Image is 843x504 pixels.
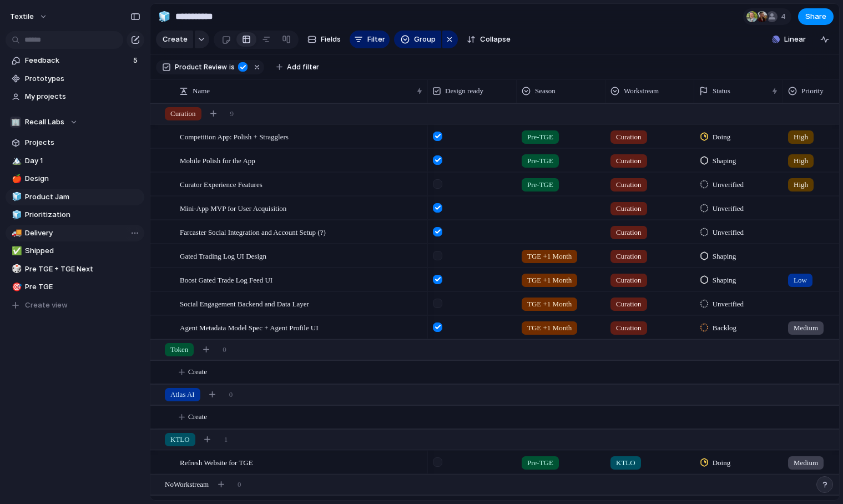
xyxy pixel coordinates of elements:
[624,85,659,97] span: Workstream
[270,59,326,75] button: Add filter
[180,154,255,167] span: Mobile Polish for the App
[713,155,736,167] span: Shaping
[133,55,140,66] span: 5
[6,206,144,223] a: 🧊Prioritization
[794,457,818,468] span: Medium
[713,322,736,334] span: Backlog
[25,281,140,293] span: Pre TGE
[10,155,21,167] button: 🏔️
[527,155,553,167] span: Pre-TGE
[180,225,326,238] span: Farcaster Social Integration and Account Setup (?)
[224,434,228,445] span: 1
[193,85,210,97] span: Name
[535,85,556,97] span: Season
[6,170,144,187] a: 🍎Design
[180,297,309,310] span: Social Engagement Backend and Data Layer
[10,209,21,220] button: 🧊
[180,130,289,143] span: Competition App: Polish + Stragglers
[223,344,226,355] span: 0
[6,189,144,205] a: 🧊Product Jam
[527,322,572,334] span: TGE +1 Month
[227,61,237,73] button: is
[6,134,144,151] a: Projects
[10,173,21,184] button: 🍎
[180,201,286,214] span: Mini-App MVP for User Acquisition
[616,251,642,262] span: Curation
[527,251,572,262] span: TGE +1 Month
[616,299,642,310] span: Curation
[713,457,731,468] span: Doing
[12,281,19,294] div: 🎯
[6,297,144,314] button: Create view
[287,62,319,72] span: Add filter
[794,179,808,190] span: High
[527,457,553,468] span: Pre-TGE
[6,225,144,241] a: 🚚Delivery
[713,299,744,310] span: Unverified
[480,34,511,45] span: Collapse
[180,178,263,190] span: Curator Experience Features
[713,275,736,286] span: Shaping
[768,31,810,48] button: Linear
[798,8,834,25] button: Share
[25,73,140,84] span: Prototypes
[321,34,341,45] span: Fields
[713,203,744,214] span: Unverified
[10,245,21,256] button: ✅
[180,249,266,262] span: Gated Trading Log UI Design
[170,344,188,355] span: Token
[713,227,744,238] span: Unverified
[616,155,642,167] span: Curation
[805,11,826,22] span: Share
[229,62,235,72] span: is
[10,264,21,275] button: 🎲
[350,31,390,48] button: Filter
[616,457,635,468] span: KTLO
[25,55,130,66] span: Feedback
[781,11,789,22] span: 4
[170,434,190,445] span: KTLO
[616,203,642,214] span: Curation
[25,117,64,128] span: Recall Labs
[25,228,140,239] span: Delivery
[180,456,253,468] span: Refresh Website for TGE
[713,179,744,190] span: Unverified
[25,155,140,167] span: Day 1
[25,191,140,203] span: Product Jam
[6,153,144,169] a: 🏔️Day 1
[25,173,140,184] span: Design
[12,173,19,185] div: 🍎
[25,209,140,220] span: Prioritization
[6,261,144,278] a: 🎲Pre TGE + TGE Next
[794,322,818,334] span: Medium
[394,31,441,48] button: Group
[12,245,19,258] div: ✅
[175,62,227,72] span: Product Review
[462,31,515,48] button: Collapse
[801,85,824,97] span: Priority
[6,279,144,295] a: 🎯Pre TGE
[25,91,140,102] span: My projects
[10,228,21,239] button: 🚚
[25,245,140,256] span: Shipped
[170,389,195,400] span: Atlas AI
[25,264,140,275] span: Pre TGE + TGE Next
[616,132,642,143] span: Curation
[6,88,144,105] a: My projects
[229,389,233,400] span: 0
[10,117,21,128] div: 🏢
[12,226,19,239] div: 🚚
[616,179,642,190] span: Curation
[25,300,68,311] span: Create view
[158,9,170,24] div: 🧊
[713,251,736,262] span: Shaping
[12,190,19,203] div: 🧊
[10,191,21,203] button: 🧊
